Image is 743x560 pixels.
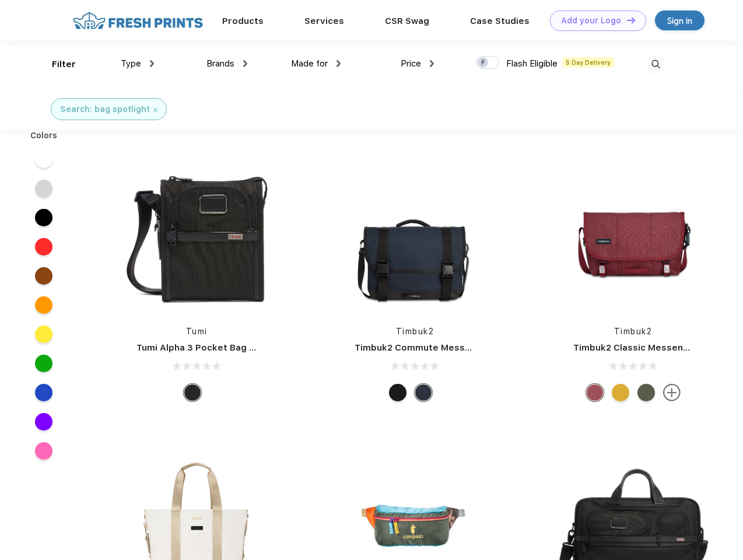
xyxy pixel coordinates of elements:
a: Timbuk2 [396,327,434,336]
span: Price [401,58,421,69]
div: Eco Black [389,384,406,401]
img: filter_cancel.svg [153,108,157,112]
a: Tumi Alpha 3 Pocket Bag Small [136,342,273,353]
a: Timbuk2 Classic Messenger Bag [573,342,718,353]
img: func=resize&h=266 [119,159,274,314]
img: dropdown.png [150,60,154,67]
a: Timbuk2 Commute Messenger Bag [355,342,511,353]
div: Filter [52,58,76,71]
span: 5 Day Delivery [562,57,614,68]
img: DT [627,17,635,23]
span: Made for [291,58,328,69]
img: dropdown.png [337,60,341,67]
a: Sign in [655,10,705,30]
div: Eco Amber [612,384,629,401]
img: fo%20logo%202.webp [69,10,206,31]
span: Brands [206,58,234,69]
a: Timbuk2 [614,327,653,336]
div: Sign in [667,14,692,27]
div: Colors [22,129,66,142]
img: more.svg [663,384,681,401]
span: Type [121,58,141,69]
img: desktop_search.svg [646,55,665,74]
span: Flash Eligible [506,58,558,69]
div: Eco Collegiate Red [586,384,604,401]
img: func=resize&h=266 [337,159,492,314]
a: Tumi [186,327,208,336]
div: Black [184,384,201,401]
div: Add your Logo [561,16,621,26]
img: dropdown.png [430,60,434,67]
img: dropdown.png [243,60,247,67]
div: Eco Army [637,384,655,401]
div: Eco Nautical [415,384,432,401]
a: Products [222,16,264,26]
img: func=resize&h=266 [556,159,711,314]
div: Search: bag spotlight [60,103,150,116]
